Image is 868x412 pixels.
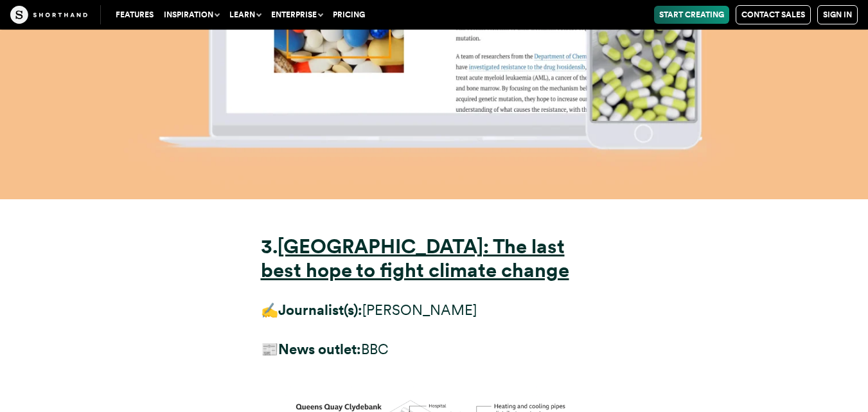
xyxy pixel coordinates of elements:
p: ✍️ [PERSON_NAME] [261,298,608,322]
button: Learn [224,6,266,24]
a: Start Creating [654,6,729,24]
strong: Journalist(s): [278,301,362,318]
a: Contact Sales [736,5,811,24]
button: Inspiration [159,6,224,24]
a: Features [111,6,159,24]
a: Sign in [817,5,858,24]
img: The Craft [10,6,87,24]
a: Pricing [328,6,370,24]
strong: 3. [261,235,278,258]
strong: News outlet: [278,341,361,357]
p: 📰 BBC [261,337,608,361]
button: Enterprise [266,6,328,24]
a: [GEOGRAPHIC_DATA]: The last best hope to fight climate change [261,235,569,282]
